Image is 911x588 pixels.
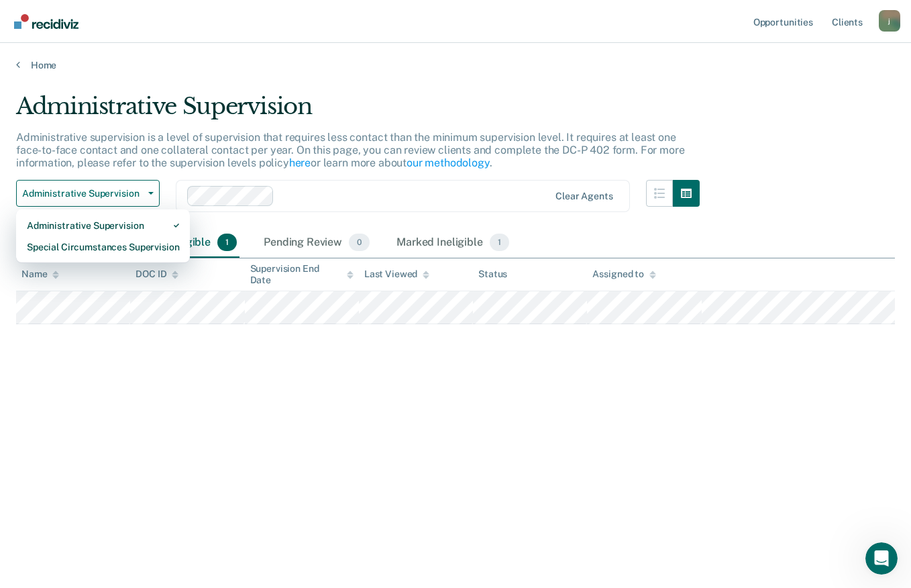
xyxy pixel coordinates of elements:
div: Special Circumstances Supervision [27,236,179,258]
span: Administrative Supervision [22,188,143,199]
span: 0 [349,234,370,251]
div: Status [478,268,507,280]
div: DOC ID [136,268,178,280]
span: 1 [490,234,509,251]
iframe: Intercom live chat [865,542,898,575]
button: Profile dropdown button [879,10,900,32]
div: Clear agents [555,191,612,202]
div: Assigned to [592,268,655,280]
div: Supervision End Date [250,263,354,286]
div: Last Viewed [364,268,429,280]
div: Administrative Supervision [27,215,179,236]
a: here [289,156,311,169]
div: Administrative Supervision [16,93,700,131]
div: j [879,10,900,32]
a: our methodology [407,156,490,169]
button: Administrative Supervision [16,180,160,207]
div: Marked Ineligible1 [394,228,512,258]
p: Administrative supervision is a level of supervision that requires less contact than the minimum ... [16,131,684,169]
div: Pending Review0 [261,228,372,258]
span: 1 [217,234,237,251]
a: Home [16,59,895,71]
div: Name [21,268,59,280]
img: Recidiviz [14,14,78,29]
